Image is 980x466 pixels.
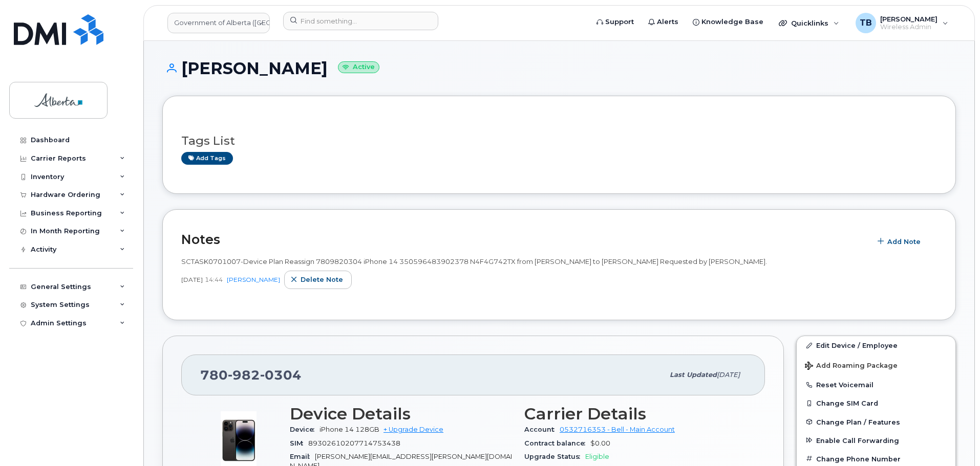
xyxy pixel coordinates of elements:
[871,232,929,251] button: Add Note
[284,271,352,289] button: Delete note
[181,152,233,165] a: Add tags
[717,371,740,379] span: [DATE]
[290,439,308,447] span: SIM
[797,354,955,375] button: Add Roaming Package
[560,426,675,433] a: 0532716353 - Bell - Main Account
[797,336,955,354] a: Edit Device / Employee
[319,426,379,433] span: iPhone 14 128GB
[308,439,400,447] span: 89302610207714753438
[797,413,955,431] button: Change Plan / Features
[585,453,609,460] span: Eligible
[181,257,767,265] span: SCTASK0701007-Device Plan Reassign 7809820304 iPhone 14 350596483902378 N4F4G742TX from [PERSON_N...
[260,367,302,383] span: 0304
[670,371,717,379] span: Last updated
[227,276,280,283] a: [PERSON_NAME]
[816,436,899,444] span: Enable Call Forwarding
[816,418,900,426] span: Change Plan / Features
[797,394,955,412] button: Change SIM Card
[524,453,585,460] span: Upgrade Status
[200,367,302,383] span: 780
[290,405,512,423] h3: Device Details
[228,367,260,383] span: 982
[384,426,443,433] a: + Upgrade Device
[290,426,319,433] span: Device
[590,439,610,447] span: $0.00
[524,439,590,447] span: Contract balance
[524,405,747,423] h3: Carrier Details
[181,135,937,147] h3: Tags List
[181,232,866,247] h2: Notes
[181,275,203,284] span: [DATE]
[290,453,315,460] span: Email
[162,59,956,77] h1: [PERSON_NAME]
[797,375,955,394] button: Reset Voicemail
[805,362,898,371] span: Add Roaming Package
[524,426,560,433] span: Account
[887,237,921,247] span: Add Note
[301,275,343,284] span: Delete note
[338,61,379,73] small: Active
[205,275,223,284] span: 14:44
[797,431,955,450] button: Enable Call Forwarding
